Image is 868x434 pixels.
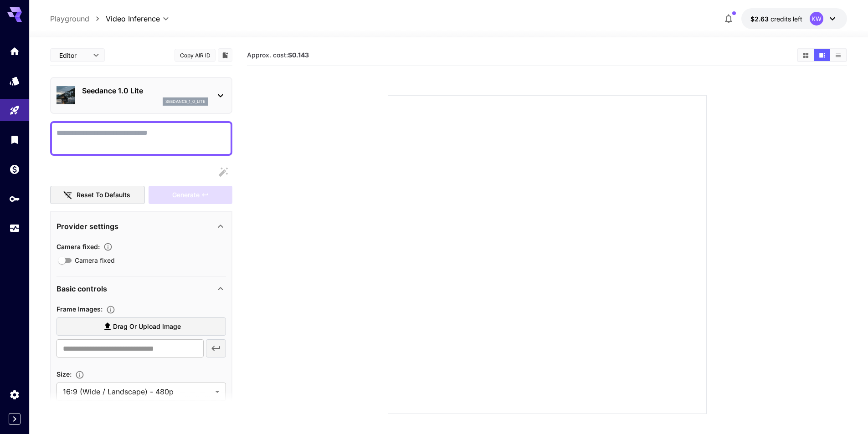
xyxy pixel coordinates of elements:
div: Settings [9,389,20,400]
div: Wallet [9,163,20,175]
div: Usage [9,223,20,234]
label: Drag or upload image [56,317,226,336]
nav: breadcrumb [50,13,106,24]
div: Home [9,46,20,57]
button: Copy AIR ID [175,49,216,62]
p: seedance_1_0_lite [165,98,205,105]
div: KW [810,12,823,26]
button: Expand sidebar [9,413,21,425]
span: Camera fixed [75,255,115,265]
div: Library [9,134,20,145]
button: Show media in list view [830,49,846,61]
span: Drag or upload image [113,321,181,332]
span: credits left [770,15,802,23]
div: $2.62959 [750,14,802,24]
button: Show media in grid view [798,49,814,61]
button: $2.62959KW [741,8,847,29]
a: Playground [50,13,89,24]
p: Seedance 1.0 Lite [82,85,208,96]
span: Editor [59,51,87,60]
div: Playground [9,105,20,116]
b: $0.143 [288,51,309,59]
button: Add to library [221,50,229,61]
span: Approx. cost: [247,51,309,59]
div: Show media in grid viewShow media in video viewShow media in list view [797,48,847,62]
span: Frame Images : [56,305,103,313]
button: Adjust the dimensions of the generated image by specifying its width and height in pixels, or sel... [72,370,88,379]
span: 16:9 (Wide / Landscape) - 480p [63,386,211,397]
div: Models [9,75,20,87]
p: Basic controls [56,283,107,294]
p: Provider settings [56,221,118,232]
button: Upload frame images. [103,305,119,314]
span: Camera fixed : [56,243,100,250]
div: Basic controls [56,278,226,300]
button: Reset to defaults [50,186,145,204]
span: Size : [56,370,72,378]
div: Provider settings [56,215,226,237]
span: Video Inference [106,13,160,24]
div: API Keys [9,193,20,204]
div: Seedance 1.0 Liteseedance_1_0_lite [56,82,226,109]
span: $2.63 [750,15,770,23]
button: Show media in video view [814,49,830,61]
